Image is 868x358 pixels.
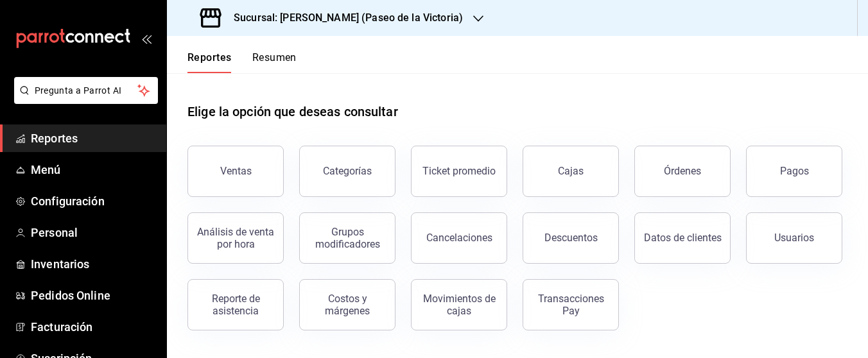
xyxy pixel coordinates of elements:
[35,84,138,98] span: Pregunta a Parrot AI
[664,165,701,177] div: Órdenes
[196,226,275,250] div: Análisis de venta por hora
[31,224,156,241] span: Personal
[223,10,463,26] h3: Sucursal: [PERSON_NAME] (Paseo de la Victoria)
[31,192,156,210] span: Configuración
[299,146,395,197] button: Categorías
[411,212,507,264] button: Cancelaciones
[196,293,275,317] div: Reporte de asistencia
[308,226,387,250] div: Grupos modificadores
[558,165,584,177] div: Cajas
[746,146,842,197] button: Pagos
[544,232,598,244] div: Descuentos
[31,130,156,147] span: Reportes
[299,279,395,330] button: Costos y márgenes
[187,51,232,73] button: Reportes
[187,51,297,73] div: navigation tabs
[220,165,252,177] div: Ventas
[299,212,395,264] button: Grupos modificadores
[308,293,387,317] div: Costos y márgenes
[422,165,496,177] div: Ticket promedio
[426,232,492,244] div: Cancelaciones
[31,161,156,178] span: Menú
[252,51,297,73] button: Resumen
[187,279,284,330] button: Reporte de asistencia
[531,293,611,317] div: Transacciones Pay
[411,146,507,197] button: Ticket promedio
[523,279,619,330] button: Transacciones Pay
[746,212,842,264] button: Usuarios
[9,93,158,107] a: Pregunta a Parrot AI
[187,212,284,264] button: Análisis de venta por hora
[31,318,156,336] span: Facturación
[774,232,814,244] div: Usuarios
[411,279,507,330] button: Movimientos de cajas
[31,255,156,273] span: Inventarios
[523,146,619,197] button: Cajas
[780,165,809,177] div: Pagos
[644,232,722,244] div: Datos de clientes
[141,33,152,44] button: open_drawer_menu
[523,212,619,264] button: Descuentos
[419,293,499,317] div: Movimientos de cajas
[31,287,156,304] span: Pedidos Online
[14,77,158,104] button: Pregunta a Parrot AI
[634,146,731,197] button: Órdenes
[323,165,372,177] div: Categorías
[187,146,284,197] button: Ventas
[187,102,398,121] h1: Elige la opción que deseas consultar
[634,212,731,264] button: Datos de clientes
